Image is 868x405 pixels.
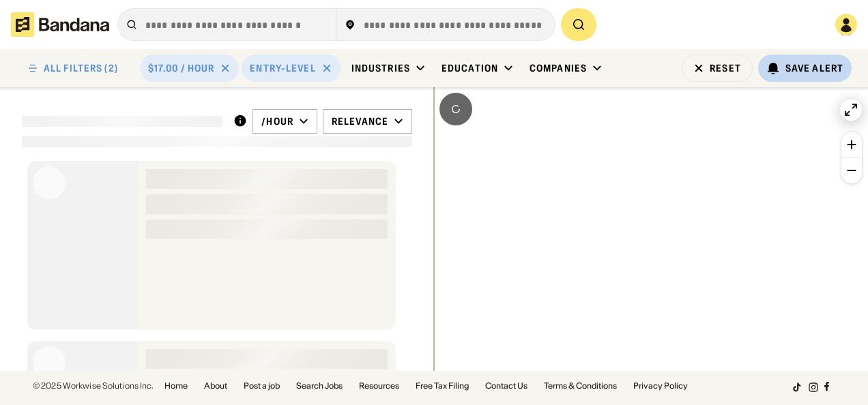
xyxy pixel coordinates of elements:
a: Free Tax Filing [416,382,469,390]
a: Privacy Policy [633,382,688,390]
img: Bandana logotype [11,12,109,37]
a: Contact Us [485,382,527,390]
div: Entry-Level [250,62,315,74]
a: Search Jobs [296,382,343,390]
a: Resources [359,382,399,390]
div: Industries [351,62,410,74]
div: grid [22,155,412,371]
a: About [204,382,227,390]
div: Education [442,62,498,74]
div: ALL FILTERS (2) [44,63,118,73]
a: Home [164,382,188,390]
a: Terms & Conditions [544,382,617,390]
div: Companies [530,62,587,74]
a: Post a job [244,382,280,390]
div: Reset [710,63,741,73]
div: $17.00 / hour [148,62,215,74]
div: © 2025 Workwise Solutions Inc. [33,382,154,390]
div: Relevance [332,115,388,127]
div: Save Alert [785,62,843,74]
div: /hour [261,115,293,127]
